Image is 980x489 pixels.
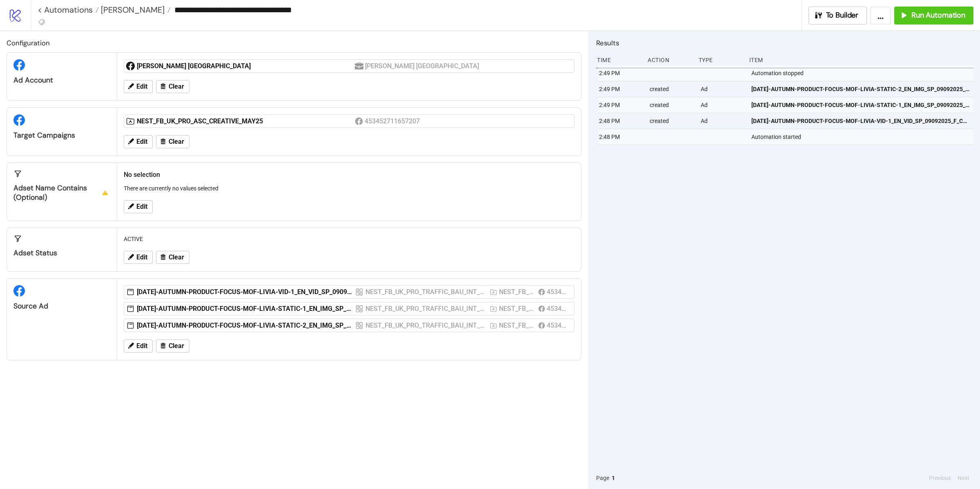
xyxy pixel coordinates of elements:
[169,254,184,261] span: Clear
[365,304,487,314] div: NEST_FB_UK_PRO_TRAFFIC_BAU_INT_COMPETITORS+FASHION_ALLP_F_30-65+_03062025
[156,251,189,264] button: Clear
[120,231,578,247] div: ACTIVE
[156,339,189,353] button: Clear
[13,183,110,202] div: Adset Name contains (optional)
[124,251,153,264] button: Edit
[499,287,535,297] div: NEST_FB_UK_PRO_TRAFFIC_
[649,81,694,97] div: created
[136,203,147,210] span: Edit
[700,81,745,97] div: Ad
[596,473,609,482] span: Page
[136,342,147,350] span: Edit
[748,52,973,68] div: Item
[38,6,99,14] a: < Automations
[499,304,535,314] div: NEST_FB_UK_PRO_TRAFFIC_
[169,138,184,145] span: Clear
[598,113,643,129] div: 2:48 PM
[598,129,643,145] div: 2:48 PM
[826,11,859,20] span: To Builder
[13,76,110,85] div: Ad Account
[751,116,970,125] span: [DATE]-AUTUMN-PRODUCT-FOCUS-MOF-LIVIA-VID-1_EN_VID_SP_09092025_F_CC_SC9_USP4_SEASONAL
[598,81,643,97] div: 2:49 PM
[124,339,153,353] button: Edit
[700,113,745,129] div: Ad
[365,61,480,71] div: [PERSON_NAME] [GEOGRAPHIC_DATA]
[596,52,641,68] div: Time
[7,38,581,48] h2: Configuration
[598,65,643,81] div: 2:49 PM
[137,288,355,297] div: [DATE]-AUTUMN-PRODUCT-FOCUS-MOF-LIVIA-VID-1_EN_VID_SP_09092025_F_CC_SC9_USP4_SEASONAL
[751,65,976,81] div: Automation stopped
[169,83,184,90] span: Clear
[894,7,973,25] button: Run Automation
[13,248,110,258] div: Adset Status
[927,473,953,482] button: Previous
[136,83,147,90] span: Edit
[751,129,976,145] div: Automation started
[365,287,487,297] div: NEST_FB_UK_PRO_TRAFFIC_BAU_INT_COMPETITORS+FASHION_ALLP_F_30-65+_03062025
[136,254,147,261] span: Edit
[156,135,189,148] button: Clear
[547,320,569,330] div: 453452711657207
[870,7,891,25] button: ...
[649,97,694,113] div: created
[609,473,617,482] button: 1
[598,97,643,113] div: 2:49 PM
[698,52,743,68] div: Type
[99,6,171,14] a: [PERSON_NAME]
[547,287,569,297] div: 453452711657207
[136,138,147,145] span: Edit
[955,473,972,482] button: Next
[596,38,973,48] h2: Results
[137,117,355,126] div: NEST_FB_UK_PRO_ASC_CREATIVE_MAY25
[137,321,355,330] div: [DATE]-AUTUMN-PRODUCT-FOCUS-MOF-LIVIA-STATIC-2_EN_IMG_SP_09092025_F_CC_SC9_USP4_SEASONAL
[911,11,965,20] span: Run Automation
[13,131,110,140] div: Target Campaigns
[13,301,110,311] div: Source Ad
[547,304,569,314] div: 453452711657207
[137,62,355,71] div: [PERSON_NAME] [GEOGRAPHIC_DATA]
[124,184,575,193] p: There are currently no values selected
[137,304,355,313] div: [DATE]-AUTUMN-PRODUCT-FOCUS-MOF-LIVIA-STATIC-1_EN_IMG_SP_09092025_F_CC_SC9_USP4_SEASONAL
[156,80,189,93] button: Clear
[700,97,745,113] div: Ad
[751,97,970,113] a: [DATE]-AUTUMN-PRODUCT-FOCUS-MOF-LIVIA-STATIC-1_EN_IMG_SP_09092025_F_CC_SC9_USP4_SEASONAL
[751,100,970,109] span: [DATE]-AUTUMN-PRODUCT-FOCUS-MOF-LIVIA-STATIC-1_EN_IMG_SP_09092025_F_CC_SC9_USP4_SEASONAL
[124,80,153,93] button: Edit
[751,113,970,129] a: [DATE]-AUTUMN-PRODUCT-FOCUS-MOF-LIVIA-VID-1_EN_VID_SP_09092025_F_CC_SC9_USP4_SEASONAL
[124,135,153,148] button: Edit
[365,320,487,330] div: NEST_FB_UK_PRO_TRAFFIC_BAU_INT_COMPETITORS+FASHION_ALLP_F_30-65+_03062025
[751,85,970,94] span: [DATE]-AUTUMN-PRODUCT-FOCUS-MOF-LIVIA-STATIC-2_EN_IMG_SP_09092025_F_CC_SC9_USP4_SEASONAL
[808,7,867,25] button: To Builder
[499,320,535,330] div: NEST_FB_UK_PRO_TRAFFIC_
[751,81,970,97] a: [DATE]-AUTUMN-PRODUCT-FOCUS-MOF-LIVIA-STATIC-2_EN_IMG_SP_09092025_F_CC_SC9_USP4_SEASONAL
[647,52,692,68] div: Action
[124,200,153,213] button: Edit
[124,170,575,180] h2: No selection
[365,116,421,126] div: 453452711657207
[99,4,165,15] span: [PERSON_NAME]
[169,342,184,350] span: Clear
[649,113,694,129] div: created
